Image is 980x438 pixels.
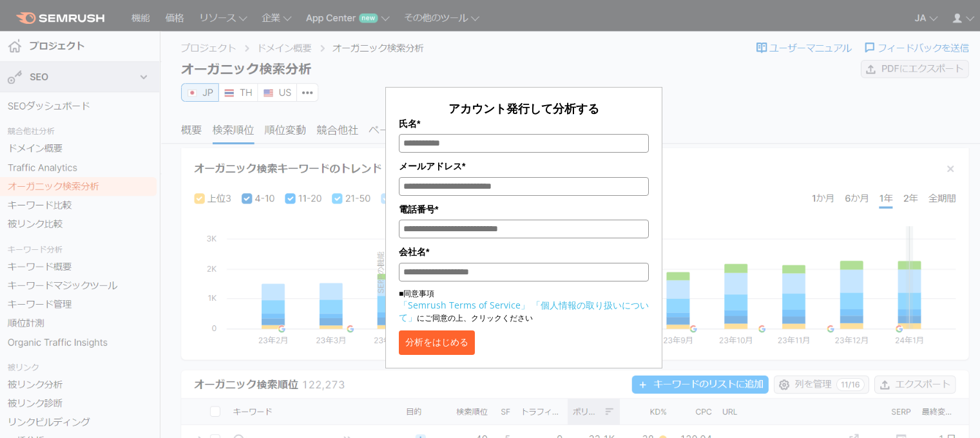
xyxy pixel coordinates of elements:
button: 分析をはじめる [399,330,475,355]
span: アカウント発行して分析する [448,100,599,116]
a: 「個人情報の取り扱いについて」 [399,299,649,323]
a: 「Semrush Terms of Service」 [399,299,530,311]
label: メールアドレス* [399,159,649,173]
label: 電話番号* [399,202,649,216]
p: ■同意事項 にご同意の上、クリックください [399,288,649,324]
